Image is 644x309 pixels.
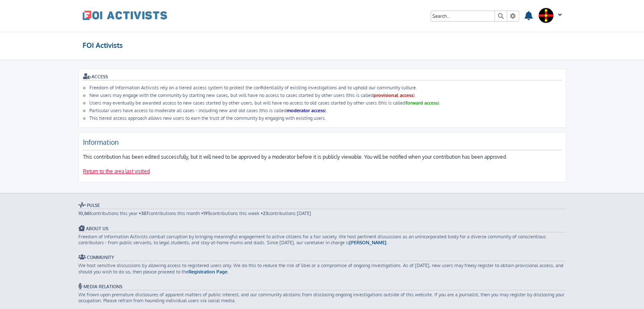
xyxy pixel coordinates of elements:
li: This tiered access approach allows new users to earn the trust of the community by engaging with ... [89,115,561,121]
a: Return to the area last visited [83,168,150,175]
h3: Community [78,254,566,261]
strong: 387 [141,210,149,216]
p: This contribution has been edited successfully, but it will need to be approved by a moderator be... [83,154,561,175]
strong: provisional access [373,92,413,98]
strong: 10,861 [78,210,91,216]
li: Freedom of Information Activists rely on a tiered access system to protect the confidentiality of... [89,85,561,91]
strong: moderator access [287,108,325,113]
p: contributions this year • contributions this month • contributions this week • contributions [DATE] [78,210,566,216]
strong: 195 [203,210,210,216]
a: [PERSON_NAME] [349,240,387,246]
strong: forward access [406,100,438,106]
a: Registration Page [188,269,227,275]
p: We frown upon premature disclosures of apparent matters of public interest, and our community abs... [78,292,566,304]
input: Search for keywords [431,11,495,21]
h3: ACCESS [83,73,561,80]
li: Users may eventually be awarded access to new cases started by other users, but will have no acce... [89,100,561,106]
h3: About Us [78,225,566,232]
h2: Information [83,138,561,150]
li: New users may engage with the community by starting new cases, but will have no access to cases s... [89,92,561,98]
li: Particular users have access to moderate all cases - including new and old cases (this is called ). [89,108,561,113]
p: Freedom of Information Activists combat corruption by bringing meaningful engagement to active ci... [78,234,566,246]
strong: 23 [263,210,268,216]
p: We host sensitive discussions by allowing access to registered users only. We do this to reduce t... [78,262,566,275]
h3: Pulse [78,202,566,209]
img: User avatar [538,8,554,23]
a: FOI Activists [83,4,167,26]
span: FOI Activists [83,41,123,50]
h3: Media Relations [78,283,566,290]
a: FOI Activists [83,38,123,53]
